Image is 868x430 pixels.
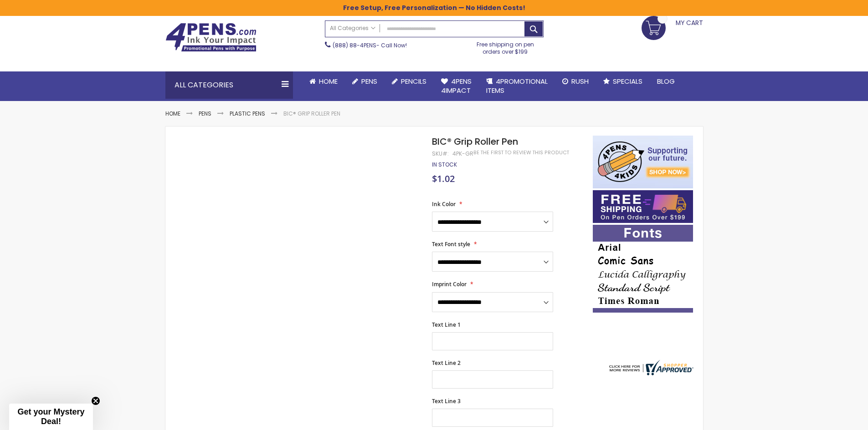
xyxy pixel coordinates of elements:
a: 4Pens4impact [434,71,479,101]
a: Blog [650,71,682,91]
a: Home [165,110,180,117]
a: (888) 88-4PENS [333,41,376,49]
a: Be the first to review this product [473,149,569,156]
a: All Categories [325,21,380,36]
span: Pencils [401,76,426,86]
a: 4PROMOTIONALITEMS [479,71,555,101]
a: Plastic Pens [230,110,265,117]
div: Free shipping on pen orders over $199 [467,37,544,56]
span: Pens [361,76,377,86]
img: 4pens 4 kids [593,136,693,188]
span: Rush [571,76,589,86]
span: Specials [613,76,642,86]
a: Pens [345,71,385,91]
a: 4pens.com certificate URL [607,369,693,377]
div: Get your Mystery Deal!Close teaser [9,404,93,430]
a: Rush [555,71,596,91]
a: Pens [199,110,211,117]
div: Availability [432,161,457,168]
span: Text Line 2 [432,359,461,367]
a: Specials [596,71,650,91]
img: Free shipping on orders over $199 [593,190,693,223]
img: 4Pens Custom Pens and Promotional Products [165,23,257,52]
strong: SKU [432,150,449,157]
span: - Call Now! [333,41,407,49]
span: Text Line 3 [432,397,461,405]
span: Text Line 1 [432,321,461,329]
span: In stock [432,161,457,168]
span: $1.02 [432,172,455,185]
span: Text Font style [432,240,470,248]
div: All Categories [165,71,293,99]
span: Ink Color [432,200,456,208]
span: Home [319,76,338,86]
span: Imprint Color [432,280,467,288]
div: 4PK-GR [452,150,473,157]
span: Get your Mystery Deal! [17,407,84,426]
a: Home [302,71,345,91]
img: 4pens.com widget logo [607,360,693,375]
span: BIC® Grip Roller Pen [432,135,518,148]
a: Pencils [385,71,434,91]
span: 4Pens 4impact [441,76,472,95]
img: font-personalization-examples [593,225,693,313]
span: Blog [657,76,675,86]
span: All Categories [330,25,375,32]
li: BIC® Grip Roller Pen [283,110,340,117]
span: 4PROMOTIONAL ITEMS [486,76,548,95]
button: Close teaser [91,396,100,405]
